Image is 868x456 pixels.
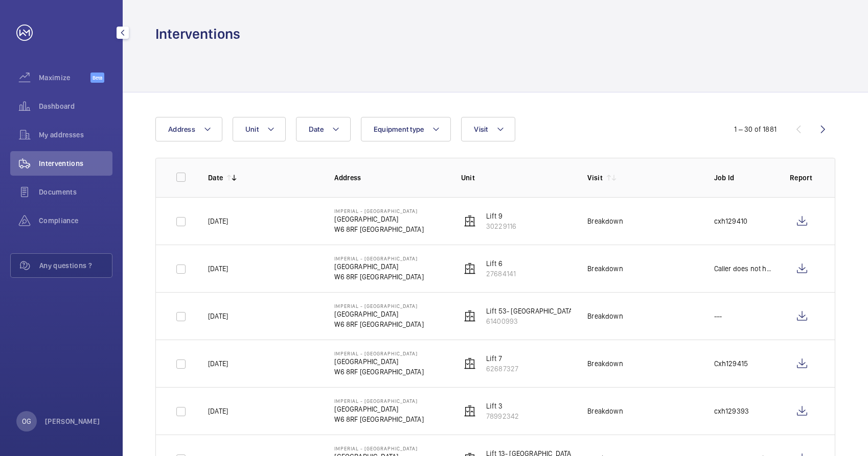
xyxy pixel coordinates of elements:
[208,216,228,226] p: [DATE]
[334,261,423,272] p: [GEOGRAPHIC_DATA]
[233,117,286,141] button: Unit
[587,406,623,416] div: Breakdown
[334,398,423,404] p: Imperial - [GEOGRAPHIC_DATA]
[155,117,222,141] button: Address
[334,272,423,282] p: W6 8RF [GEOGRAPHIC_DATA]
[334,208,423,214] p: Imperial - [GEOGRAPHIC_DATA]
[486,353,518,364] p: Lift 7
[22,416,31,426] p: OG
[474,125,488,133] span: Visit
[486,221,516,231] p: 30229116
[486,306,614,316] p: Lift 53- [GEOGRAPHIC_DATA] (Passenger)
[334,414,423,424] p: W6 8RF [GEOGRAPHIC_DATA]
[464,310,476,322] img: elevator.svg
[790,173,814,183] p: Report
[461,117,515,141] button: Visit
[486,316,614,326] p: 61400993
[334,319,423,329] p: W6 8RF [GEOGRAPHIC_DATA]
[334,445,423,451] p: Imperial - [GEOGRAPHIC_DATA]
[296,117,351,141] button: Date
[39,130,112,140] span: My addresses
[334,173,444,183] p: Address
[90,73,104,83] span: Beta
[334,255,423,261] p: Imperial - [GEOGRAPHIC_DATA]
[486,211,516,221] p: Lift 9
[587,358,623,369] div: Breakdown
[587,263,623,274] div: Breakdown
[714,406,749,416] p: cxh129393
[208,173,223,183] p: Date
[334,303,423,309] p: Imperial - [GEOGRAPHIC_DATA]
[361,117,451,141] button: Equipment type
[734,124,776,134] div: 1 – 30 of 1881
[168,125,195,133] span: Address
[464,215,476,227] img: elevator.svg
[464,357,476,370] img: elevator.svg
[208,311,228,321] p: [DATE]
[587,216,623,226] div: Breakdown
[464,405,476,417] img: elevator.svg
[155,25,240,43] h1: Interventions
[309,125,324,133] span: Date
[486,411,519,421] p: 78992342
[714,263,773,274] p: Caller does not have an order number
[39,187,112,197] span: Documents
[208,358,228,369] p: [DATE]
[39,158,112,169] span: Interventions
[334,367,423,377] p: W6 8RF [GEOGRAPHIC_DATA]
[714,311,722,321] p: ---
[39,260,112,271] span: Any questions ?
[587,173,603,183] p: Visit
[334,224,423,234] p: W6 8RF [GEOGRAPHIC_DATA]
[714,216,748,226] p: cxh129410
[208,263,228,274] p: [DATE]
[39,215,112,226] span: Compliance
[464,262,476,275] img: elevator.svg
[486,269,516,279] p: 27684141
[334,214,423,224] p: [GEOGRAPHIC_DATA]
[714,173,773,183] p: Job Id
[334,309,423,319] p: [GEOGRAPHIC_DATA]
[461,173,571,183] p: Unit
[714,358,748,369] p: Cxh129415
[39,73,90,83] span: Maximize
[334,356,423,367] p: [GEOGRAPHIC_DATA]
[486,364,518,374] p: 62687327
[374,125,424,133] span: Equipment type
[334,350,423,356] p: Imperial - [GEOGRAPHIC_DATA]
[245,125,259,133] span: Unit
[587,311,623,321] div: Breakdown
[334,404,423,414] p: [GEOGRAPHIC_DATA]
[208,406,228,416] p: [DATE]
[486,401,519,411] p: Lift 3
[45,416,100,426] p: [PERSON_NAME]
[39,101,112,111] span: Dashboard
[486,258,516,269] p: Lift 6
